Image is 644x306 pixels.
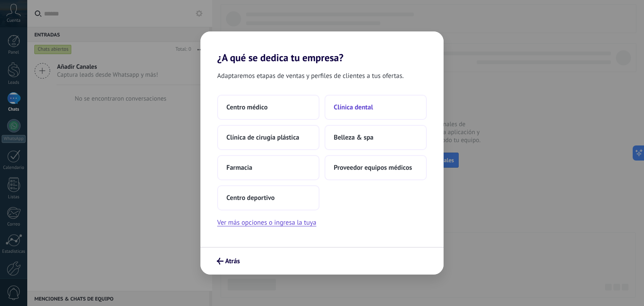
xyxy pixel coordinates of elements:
[226,133,299,142] span: Clínica de cirugía plástica
[213,254,244,268] button: Atrás
[217,70,404,81] span: Adaptaremos etapas de ventas y perfiles de clientes a tus ofertas.
[217,217,316,228] button: Ver más opciones o ingresa la tuya
[23,13,41,20] div: v 4.0.25
[13,13,20,20] img: logo_orange.svg
[226,103,267,112] span: Centro médico
[200,31,444,64] h2: ¿A qué se dedica tu empresa?
[325,95,427,120] button: Clínica dental
[44,49,64,55] div: Dominio
[217,155,319,180] button: Farmacia
[334,163,412,172] span: Proveedor equipos médicos
[334,133,374,142] span: Belleza & spa
[226,163,252,172] span: Farmacia
[334,103,373,112] span: Clínica dental
[325,125,427,150] button: Belleza & spa
[13,22,20,29] img: website_grey.svg
[217,185,319,210] button: Centro deportivo
[226,194,275,202] span: Centro deportivo
[225,258,240,264] span: Atrás
[89,49,96,55] img: tab_keywords_by_traffic_grey.svg
[99,49,133,55] div: Palabras clave
[35,49,42,55] img: tab_domain_overview_orange.svg
[217,95,319,120] button: Centro médico
[217,125,319,150] button: Clínica de cirugía plástica
[325,155,427,180] button: Proveedor equipos médicos
[22,22,120,29] div: [PERSON_NAME]: [DOMAIN_NAME]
